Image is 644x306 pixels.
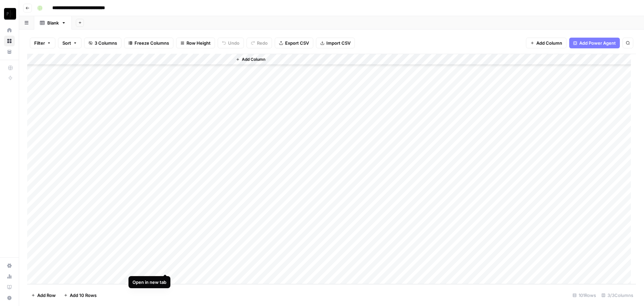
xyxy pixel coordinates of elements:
[526,38,567,48] button: Add Column
[218,38,244,48] button: Undo
[228,40,239,46] span: Undo
[34,40,45,46] span: Filter
[4,260,15,271] a: Settings
[4,25,15,36] a: Home
[242,56,265,62] span: Add Column
[176,38,215,48] button: Row Height
[186,40,211,46] span: Row Height
[34,16,72,30] a: Blank
[247,38,272,48] button: Redo
[4,293,15,303] button: Help + Support
[132,279,166,286] div: Open in new tab
[70,292,97,299] span: Add 10 Rows
[4,46,15,57] a: Your Data
[27,290,60,301] button: Add Row
[60,290,101,301] button: Add 10 Rows
[4,282,15,293] a: Learning Hub
[47,19,59,26] div: Blank
[124,38,173,48] button: Freeze Columns
[4,271,15,282] a: Usage
[599,290,636,301] div: 3/3 Columns
[326,40,351,46] span: Import CSV
[233,55,268,64] button: Add Column
[62,40,71,46] span: Sort
[84,38,121,48] button: 3 Columns
[570,290,599,301] div: 101 Rows
[285,40,309,46] span: Export CSV
[579,40,616,46] span: Add Power Agent
[275,38,313,48] button: Export CSV
[58,38,82,48] button: Sort
[95,40,117,46] span: 3 Columns
[30,38,55,48] button: Filter
[4,5,15,22] button: Workspace: Paragon Intel - Bill / Ty / Colby R&D
[257,40,268,46] span: Redo
[135,40,169,46] span: Freeze Columns
[4,8,16,20] img: Paragon Intel - Bill / Ty / Colby R&D Logo
[4,36,15,46] a: Browse
[569,38,620,48] button: Add Power Agent
[536,40,562,46] span: Add Column
[37,292,56,299] span: Add Row
[316,38,355,48] button: Import CSV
